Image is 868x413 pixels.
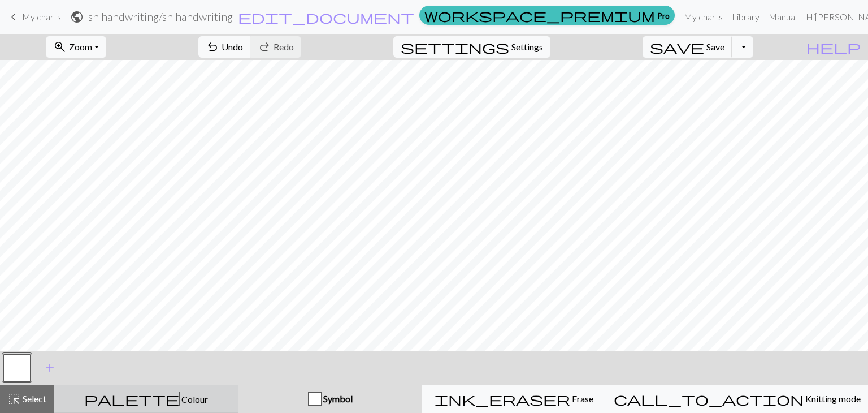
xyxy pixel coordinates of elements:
[650,39,704,55] span: save
[706,41,724,52] span: Save
[764,6,801,28] a: Manual
[570,393,593,404] span: Erase
[424,7,655,23] span: workspace_premium
[53,39,67,55] span: zoom_in
[7,7,61,27] a: My charts
[69,41,92,52] span: Zoom
[22,11,61,22] span: My charts
[435,391,570,407] span: ink_eraser
[84,391,179,407] span: palette
[401,40,509,54] i: Settings
[643,36,732,58] button: Save
[804,393,861,404] span: Knitting mode
[679,6,727,28] a: My charts
[206,39,219,55] span: undo
[606,385,868,413] button: Knitting mode
[198,36,251,58] button: Undo
[238,9,414,25] span: edit_document
[21,393,46,404] span: Select
[43,360,57,376] span: add
[419,6,675,25] a: Pro
[54,385,238,413] button: Colour
[614,391,804,407] span: call_to_action
[88,10,233,23] h2: sh handwriting / sh handwriting
[322,393,353,404] span: Symbol
[238,385,422,413] button: Symbol
[7,391,21,407] span: highlight_alt
[70,9,84,25] span: public
[806,39,861,55] span: help
[401,39,509,55] span: settings
[180,394,208,405] span: Colour
[46,36,106,58] button: Zoom
[7,9,20,25] span: keyboard_arrow_left
[393,36,550,58] button: SettingsSettings
[422,385,606,413] button: Erase
[727,6,764,28] a: Library
[511,40,543,54] span: Settings
[222,41,243,52] span: Undo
